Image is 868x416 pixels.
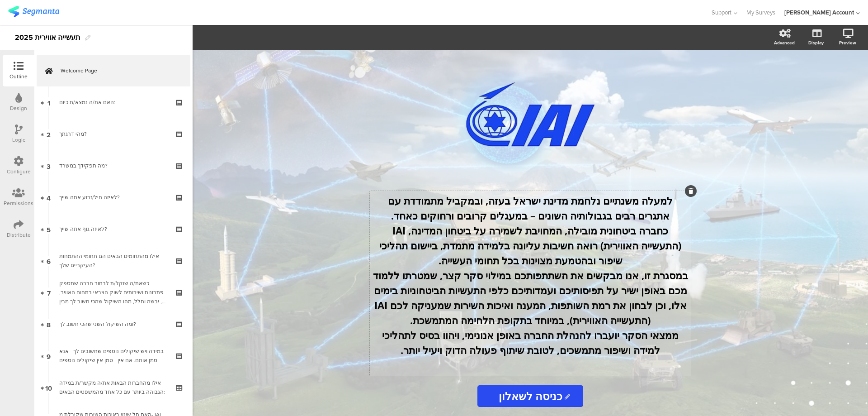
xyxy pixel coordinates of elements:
[47,129,51,139] span: 2
[47,319,51,329] span: 8
[373,268,688,327] strong: במסגרת זו, אנו מבקשים את השתתפותכם במילוי סקר קצר, שמטרתו ללמוד מכם באופן ישיר על תפיסותיכם ועמדו...
[59,279,167,306] div: כשאת/ה שוקל/ת לבחור חברה שתספק פתרונות ושירותים לשוק הצבאי בתחום האוויר, ים, יבשה וחלל, מהו השיקו...
[37,308,190,340] a: 8 ומה השיקול השני שהכי חשוב לך?
[37,245,190,277] a: 6 אילו מהתחומים הבאים הם תחומי ההתמחות העיקריים שלך?
[37,277,190,308] a: 7 כשאת/ה שוקל/ת לבחור חברה שתספק פתרונות ושירותים לשוק הצבאי בתחום האוויר, ים, יבשה וחלל, מהו השי...
[37,118,190,150] a: 2 מהי דרגתך?
[47,351,51,361] span: 9
[379,224,681,267] strong: כחברה ביטחונית מובילה, המחויבת לשמירה על ביטחון המדינה, IAI (התעשייה האווירית) רואה חשיבות עליונה...
[808,39,824,46] div: Display
[8,6,59,17] img: segmanta logo
[477,385,583,407] input: Start
[47,287,51,297] span: 7
[59,320,167,329] div: ומה השיקול השני שהכי חשוב לך?
[37,150,190,182] a: 3 מה תפקידך במשרד?
[37,55,190,86] a: Welcome Page
[47,161,51,171] span: 3
[61,66,176,75] span: Welcome Page
[47,256,51,266] span: 6
[37,372,190,403] a: 10 אילו מהחברות הבאות את/ה מקשר/ת במידה הגבוהה ביותר עם כל אחד מהמשפטים הבאים:
[47,97,50,107] span: 1
[45,383,52,392] span: 10
[9,72,28,81] div: Outline
[59,378,167,397] div: אילו מהחברות הבאות את/ה מקשר/ת במידה הגבוהה ביותר עם כל אחד מהמשפטים הבאים:
[59,129,167,139] div: מהי דרגתך?
[388,194,673,222] strong: למעלה משנתיים נלחמת מדינת ישראל בעזה, ובמקביל מתמודדת עם אתגרים רבים בגבולותיה השונים – במעגלים ק...
[12,136,25,144] div: Logic
[839,39,856,46] div: Preview
[37,182,190,213] a: 4 לאיזה חיל/זרוע אתה שייך?
[15,30,80,45] div: תעשייה אווירית 2025
[37,213,190,245] a: 5 לאיזה גוף אתה שייך?
[37,86,190,118] a: 1 האם את/ה נמצא/ת כיום:
[7,231,31,239] div: Distribute
[59,193,167,202] div: לאיזה חיל/זרוע אתה שייך?
[59,252,167,270] div: אילו מהתחומים הבאים הם תחומי ההתמחות העיקריים שלך?
[774,39,795,46] div: Advanced
[10,104,27,112] div: Design
[59,225,167,234] div: לאיזה גוף אתה שייך?
[47,192,51,202] span: 4
[59,98,167,107] div: האם את/ה נמצא/ת כיום:
[382,328,679,357] strong: ממצאי הסקר יועברו להנהלת החברה באופן אנונימי, ויהוו בסיס לתהליכי למידה ושיפור מתמשכים, לטובת שיתו...
[4,199,33,207] div: Permissions
[47,224,51,234] span: 5
[59,347,167,365] div: במידה ויש שיקולים נוספים שחשובים לך - אנא סמן אותם. אם אין - סמן אין שיקולים נוספים
[376,373,685,402] strong: לצורך נוחותכם, הסקר נשלח אליכם כקישור לנייד, ולמעוניינים – ניתן לקבל גם עותק קשיח למילוי ידני.
[784,8,854,17] div: [PERSON_NAME] Account
[59,161,167,170] div: מה תפקידך במשרד?
[712,8,731,17] span: Support
[37,340,190,372] a: 9 במידה ויש שיקולים נוספים שחשובים לך - אנא סמן אותם. אם אין - סמן אין שיקולים נוספים
[7,167,31,176] div: Configure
